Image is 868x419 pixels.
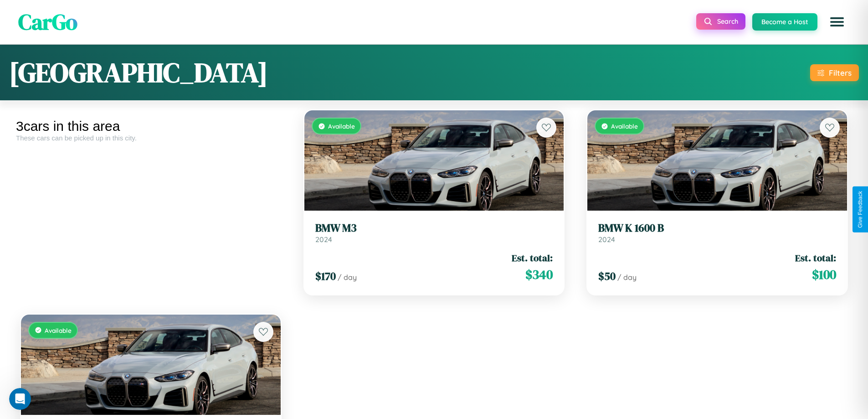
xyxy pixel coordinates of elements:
[752,13,817,31] button: Become a Host
[810,64,859,81] button: Filters
[598,235,615,244] span: 2024
[328,122,355,130] span: Available
[315,222,553,244] a: BMW M32024
[696,13,745,30] button: Search
[795,251,836,264] span: Est. total:
[824,9,850,35] button: Open menu
[812,265,836,284] span: $ 100
[45,326,72,334] span: Available
[598,222,836,244] a: BMW K 1600 B2024
[338,273,357,282] span: / day
[598,269,616,284] span: $ 50
[16,134,286,142] div: These cars can be picked up in this city.
[18,7,77,37] span: CarGo
[611,122,638,130] span: Available
[315,222,553,235] h3: BMW M3
[857,191,863,228] div: Give Feedback
[525,265,553,284] span: $ 340
[717,17,738,26] span: Search
[9,54,268,91] h1: [GEOGRAPHIC_DATA]
[829,68,852,78] div: Filters
[617,273,637,282] span: / day
[9,388,31,410] iframe: Intercom live chat
[315,235,332,244] span: 2024
[512,251,553,264] span: Est. total:
[315,269,336,284] span: $ 170
[16,119,286,134] div: 3 cars in this area
[598,222,836,235] h3: BMW K 1600 B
